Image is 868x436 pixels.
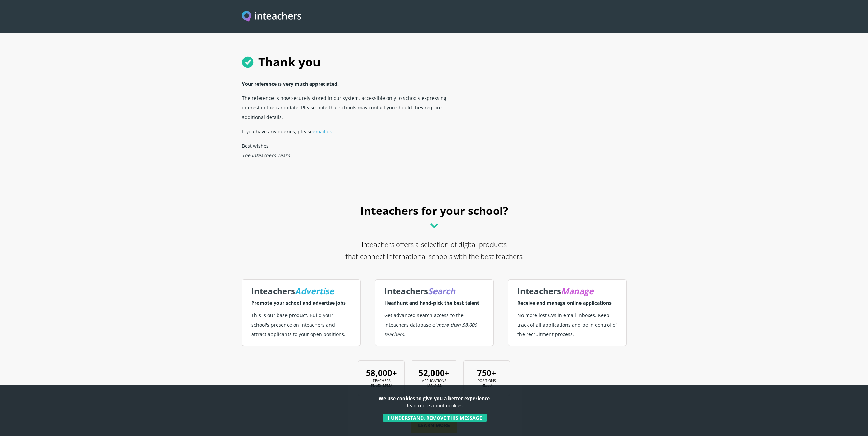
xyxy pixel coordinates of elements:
em: Advertise [295,285,334,297]
span: 52,000+ [418,367,450,378]
h3: Inteachers [517,284,617,298]
em: Search [428,285,455,297]
span: Teachers registered [366,367,397,388]
strong: We use cookies to give you a better experience [379,395,490,402]
span: Applications handled [418,367,450,388]
em: The Inteachers Team [242,152,290,159]
img: Inteachers [242,11,302,23]
p: This is our base product. Build your school's presence on Inteachers and attract applicants to yo... [251,308,351,341]
p: If you have any queries, please . [242,124,463,138]
span: Positions filled [477,367,496,388]
a: Visit this site's homepage [242,11,302,23]
p: Best wishes [242,138,463,162]
em: more than 58,000 teachers. [384,321,477,337]
a: email us [313,128,332,135]
p: Get advanced search access to the Inteachers database of [384,308,484,341]
strong: Promote your school and advertise jobs [251,300,346,306]
span: 750+ [477,367,496,378]
span: 58,000+ [366,367,397,378]
p: Your reference is very much appreciated. [242,76,463,91]
button: I understand, remove this message [383,414,487,422]
h3: Inteachers [251,284,351,298]
a: Read more about cookies [405,402,463,409]
em: Manage [561,285,593,297]
h1: Thank you [242,48,627,76]
strong: Receive and manage online applications [517,300,612,306]
h2: Inteachers for your school? [242,201,627,239]
p: No more lost CVs in email inboxes. Keep track of all applications and be in control of the recrui... [517,308,617,341]
strong: Headhunt and hand-pick the best talent [384,300,479,306]
p: Inteachers offers a selection of digital products that connect international schools with the bes... [242,239,627,274]
h3: Inteachers [384,284,484,298]
p: The reference is now securely stored in our system, accessible only to schools expressing interes... [242,91,463,124]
